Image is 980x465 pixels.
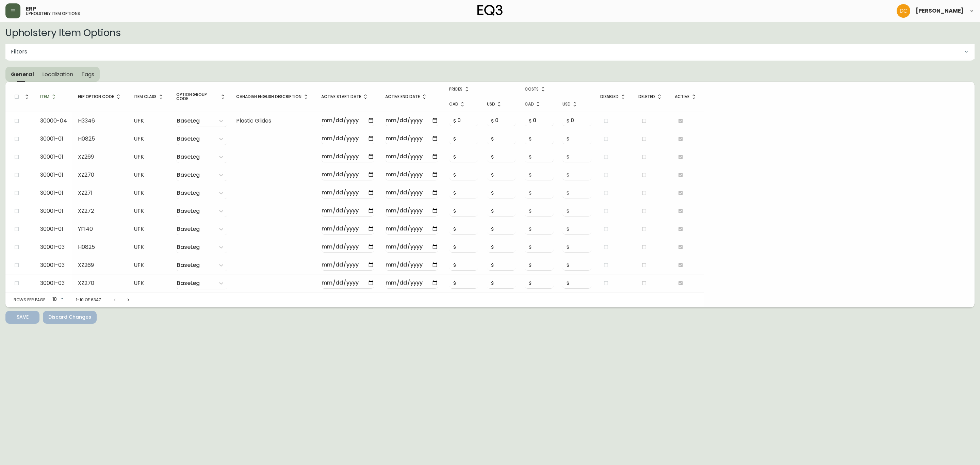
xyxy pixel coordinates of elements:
span: 30001-03 [40,279,65,287]
div: BaseLeg [177,171,200,178]
div: BaseLeg [177,207,200,214]
div: BaseLeg [177,261,200,269]
td: XZ272 [72,202,128,220]
td: UFK [128,112,171,130]
h5: upholstery item options [26,12,80,16]
button: Next page [121,293,135,307]
span: 30001-01 [40,135,63,143]
td: YF140 [72,220,128,238]
div: 10 [49,294,65,305]
td: XZ270 [72,274,128,292]
div: BaseLeg [177,153,200,160]
td: UFK [128,274,171,292]
td: UFK [128,256,171,274]
span: Disabled [600,94,628,100]
span: 30000-04 [40,117,67,125]
span: 30001-01 [40,153,63,161]
div: Filters [5,44,975,59]
span: Active End Date [385,94,429,100]
td: H3346 [72,112,128,130]
td: UFK [128,202,171,220]
img: logo [477,5,503,16]
td: UFK [128,184,171,202]
div: BaseLeg [177,225,200,233]
td: UFK [128,238,171,256]
p: Rows per page: [14,297,46,303]
img: 7eb451d6983258353faa3212700b340b [897,4,910,18]
span: Item Class [134,94,165,100]
td: XZ270 [72,166,128,184]
td: H0825 [72,130,128,148]
span: Canadian English Description [236,94,310,100]
span: Active Start Date [321,94,370,100]
span: 30001-01 [40,171,63,179]
td: UFK [128,220,171,238]
p: 1-10 of 6347 [76,297,101,303]
td: UFK [128,130,171,148]
td: XZ271 [72,184,128,202]
span: USD [487,101,516,107]
span: USD [562,101,591,107]
span: Costs [525,86,548,92]
div: BaseLeg [177,135,200,142]
span: [PERSON_NAME] [916,8,964,14]
span: Active [675,94,698,100]
span: CAD [525,101,554,107]
span: Deleted [638,94,664,100]
td: XZ269 [72,256,128,274]
td: Plastic Glides [231,112,316,130]
span: Localization [42,71,73,78]
span: 30001-01 [40,207,63,215]
span: ERP [26,6,36,12]
h2: Upholstery Item Options [5,27,975,38]
span: Option Group Code [176,93,227,101]
div: BaseLeg [177,243,200,251]
span: 30001-01 [40,225,63,233]
div: BaseLeg [177,189,200,196]
td: UFK [128,148,171,166]
span: Tags [81,71,94,78]
h5: Filters [11,48,27,55]
span: CAD [449,101,478,107]
div: BaseLeg [177,279,200,287]
span: General [11,71,34,78]
td: H0825 [72,238,128,256]
span: ERP Option Code [78,94,123,100]
span: 30001-03 [40,261,65,269]
td: UFK [128,166,171,184]
span: 30001-03 [40,243,65,251]
div: BaseLeg [177,117,200,124]
span: Prices [449,86,472,92]
td: XZ269 [72,148,128,166]
span: 30001-01 [40,189,63,197]
span: Item [40,94,58,100]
